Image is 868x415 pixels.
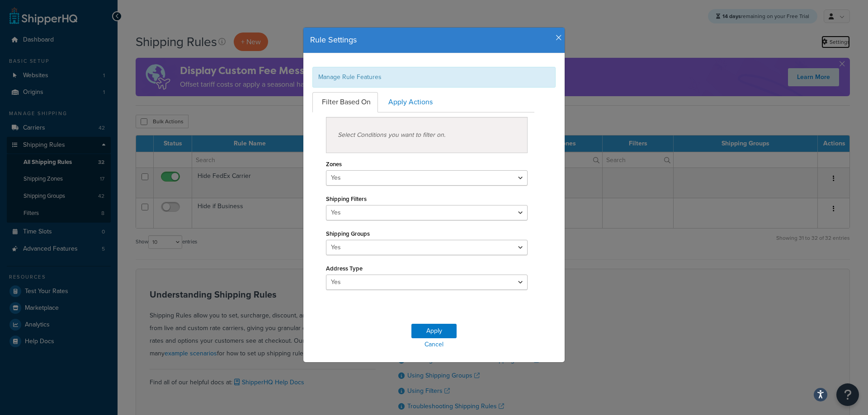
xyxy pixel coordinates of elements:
a: Cancel [303,338,565,351]
a: Apply Actions [379,92,440,112]
div: Select Conditions you want to filter on. [326,117,528,153]
label: Shipping Filters [326,196,367,202]
button: Apply [411,324,457,338]
label: Zones [326,161,342,168]
label: Address Type [326,265,363,272]
label: Shipping Groups [326,230,370,237]
a: Filter Based On [312,92,378,112]
h4: Rule Settings [310,34,558,46]
div: Manage Rule Features [312,67,556,88]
